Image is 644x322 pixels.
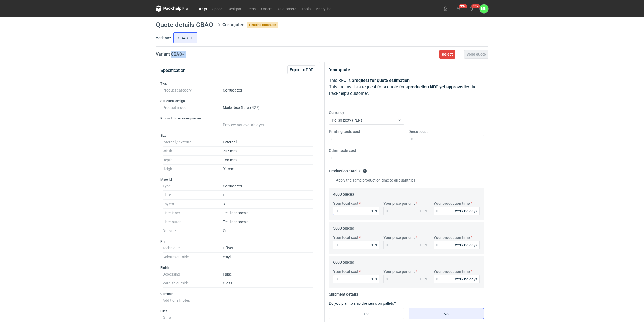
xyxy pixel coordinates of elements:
[223,226,313,235] dd: Gd
[467,4,476,13] button: 99+
[409,135,484,143] input: 0
[329,290,358,296] legend: Shipment details
[163,103,223,112] dt: Product model
[163,147,223,156] dt: Width
[480,4,488,13] div: Małgorzata Nowotna
[163,86,223,95] dt: Product category
[223,123,265,127] span: Preview not available yet.
[163,156,223,165] dt: Depth
[480,4,488,13] figcaption: MN
[299,5,313,12] a: Tools
[420,208,427,214] div: PLN
[160,64,186,77] button: Specification
[223,253,313,261] dd: cmyk
[225,5,244,12] a: Designs
[163,191,223,200] dt: Flute
[223,244,313,253] dd: Offset
[160,266,315,270] h3: Finish
[223,217,313,226] dd: Testliner brown
[408,84,465,89] strong: production NOT yet approved
[222,22,244,28] div: Corrugated
[195,5,210,12] a: RFQs
[333,269,358,274] label: Your total cost
[329,77,484,97] p: This RFQ is a . This means it's a request for a quote for a by the Packhelp's customer.
[163,270,223,279] dt: Debossing
[163,226,223,235] dt: Outside
[455,208,477,214] div: working days
[160,292,315,296] h3: Comment
[163,253,223,261] dt: Colours outside
[333,224,354,230] legend: 5000 pieces
[275,5,299,12] a: Customers
[439,50,455,59] button: Reject
[420,276,427,282] div: PLN
[313,5,334,12] a: Analytics
[163,138,223,147] dt: Internal / external
[163,165,223,173] dt: Height
[329,301,396,306] label: Do you plan to ship the items on pallets?
[329,110,344,115] label: Currency
[163,296,223,305] dt: Additional notes
[210,5,225,12] a: Specs
[370,242,377,248] div: PLN
[163,209,223,217] dt: Liner inner
[223,138,313,147] dd: External
[223,165,313,173] dd: 91 mm
[383,269,415,274] label: Your price per unit
[156,5,188,12] svg: Packhelp Pro
[329,148,356,153] label: Other tools cost
[409,308,484,319] label: No
[160,133,315,138] h3: Size
[333,207,379,215] input: 0
[455,276,477,282] div: working days
[329,67,350,72] strong: Your quote
[434,207,480,215] input: 0
[434,269,470,274] label: Your production time
[409,129,428,134] label: Diecut cost
[333,190,354,196] legend: 4000 pieces
[442,52,453,56] span: Reject
[223,191,313,200] dd: E
[160,309,315,313] h3: Files
[464,50,488,59] button: Send quote
[354,78,410,83] strong: request for quote estimation
[160,239,315,244] h3: Print
[333,258,354,264] legend: 6000 pieces
[290,68,313,72] span: Export to PDF
[454,4,463,13] button: 99+
[223,103,313,112] dd: Mailer box (fefco 427)
[156,35,171,41] label: Variants:
[163,279,223,288] dt: Varnish outside
[247,22,278,28] span: Pending quotation
[333,241,379,249] input: 0
[329,177,415,183] label: Apply the same production time to all quantities
[163,182,223,191] dt: Type
[160,177,315,182] h3: Material
[163,244,223,253] dt: Technique
[329,167,367,173] legend: Production details
[223,279,313,288] dd: Gloss
[329,308,404,319] label: Yes
[244,5,258,12] a: Items
[329,129,360,134] label: Printing tools cost
[287,65,315,74] button: Export to PDF
[223,270,313,279] dd: False
[370,276,377,282] div: PLN
[223,147,313,156] dd: 207 mm
[434,275,480,283] input: 0
[332,118,362,122] span: Polish złoty (PLN)
[370,208,377,214] div: PLN
[329,135,404,143] input: 0
[333,201,358,206] label: Your total cost
[467,52,486,56] span: Send quote
[383,235,415,240] label: Your price per unit
[434,235,470,240] label: Your production time
[434,241,480,249] input: 0
[333,235,358,240] label: Your total cost
[455,242,477,248] div: working days
[223,182,313,191] dd: Corrugated
[173,32,197,43] label: CBAO - 1
[420,242,427,248] div: PLN
[160,82,315,86] h3: Type
[160,116,315,120] h3: Product dimensions preview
